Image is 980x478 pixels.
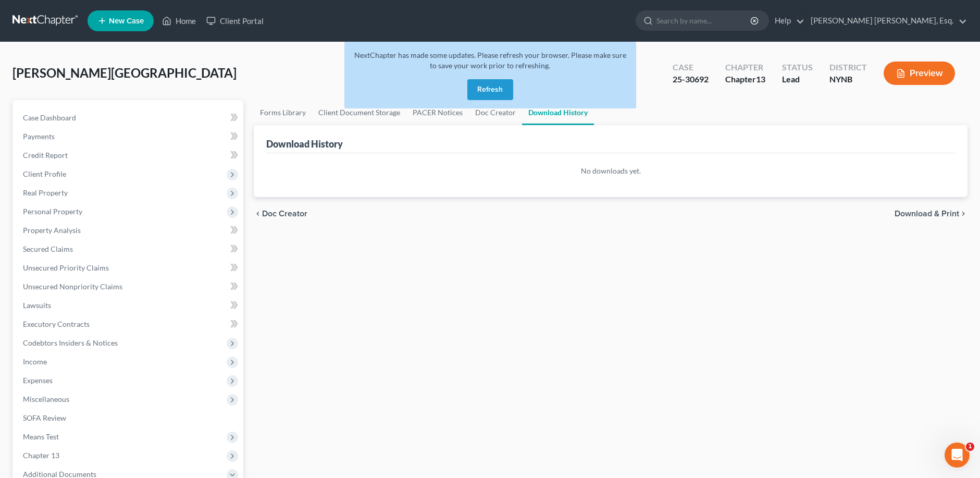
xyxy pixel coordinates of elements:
span: Client Profile [23,169,66,178]
span: Secured Claims [23,244,73,253]
iframe: Intercom live chat [945,443,970,468]
span: Case Dashboard [23,113,76,122]
button: Refresh [467,79,513,100]
span: 13 [756,74,765,84]
i: chevron_left [254,210,262,218]
span: Expenses [23,376,53,385]
a: Secured Claims [15,240,243,259]
span: Download & Print [895,210,959,218]
a: Help [770,11,804,30]
div: Download History [266,138,343,150]
span: Income [23,357,47,366]
a: Payments [15,127,243,146]
div: 25-30692 [673,73,709,85]
span: Property Analysis [23,226,81,235]
span: Unsecured Nonpriority Claims [23,282,122,291]
span: Codebtors Insiders & Notices [23,338,118,347]
i: chevron_right [959,210,967,218]
a: Client Document Storage [312,100,406,125]
div: Chapter [725,73,765,85]
a: [PERSON_NAME] [PERSON_NAME], Esq. [805,11,967,30]
a: Unsecured Priority Claims [15,259,243,277]
div: Lead [782,73,813,85]
a: Home [157,11,201,30]
div: NYNB [829,73,867,85]
a: Client Portal [201,11,269,30]
a: Lawsuits [15,296,243,315]
a: Property Analysis [15,221,243,240]
a: Credit Report [15,146,243,165]
span: 1 [966,443,974,451]
a: SOFA Review [15,409,243,427]
button: chevron_left Doc Creator [254,210,307,218]
span: Credit Report [23,151,68,160]
span: SOFA Review [23,413,66,422]
span: Payments [23,132,55,141]
span: Real Property [23,188,68,197]
button: Download & Print chevron_right [895,210,967,218]
p: No downloads yet. [266,166,955,176]
span: Executory Contracts [23,320,90,328]
span: Chapter 13 [23,451,59,460]
span: Lawsuits [23,301,51,310]
a: Forms Library [254,100,312,125]
div: Case [673,62,709,73]
a: Case Dashboard [15,108,243,127]
input: Search by name... [656,11,752,30]
span: NextChapter has made some updates. Please refresh your browser. Please make sure to save your wor... [354,51,626,70]
div: Status [782,62,813,73]
span: Miscellaneous [23,395,69,403]
span: Personal Property [23,207,82,216]
div: District [829,62,867,73]
a: Executory Contracts [15,315,243,334]
div: Chapter [725,62,765,73]
span: Doc Creator [262,210,307,218]
span: [PERSON_NAME][GEOGRAPHIC_DATA] [13,65,237,80]
button: Preview [884,62,955,85]
span: Means Test [23,432,59,441]
span: New Case [109,17,144,25]
span: Unsecured Priority Claims [23,263,109,272]
a: Unsecured Nonpriority Claims [15,277,243,296]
